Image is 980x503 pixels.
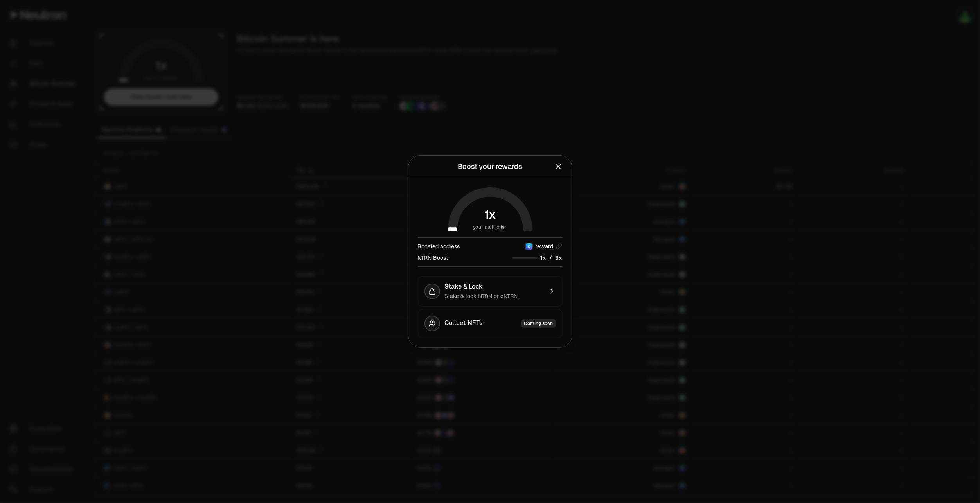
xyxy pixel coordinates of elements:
span: Stake & Lock [445,283,483,291]
div: Coming soon [521,319,556,328]
button: Close [554,161,563,172]
button: Collect NFTsComing soon [418,309,563,338]
button: Stake & LockStake & lock NTRN or dNTRN [418,276,563,307]
div: Boosted address [418,243,460,250]
span: your multiplier [473,223,507,231]
span: reward [535,243,554,250]
img: Keplr [526,243,532,250]
div: NTRN Boost [418,254,448,262]
div: Boost your rewards [458,161,522,172]
div: / [512,253,563,262]
span: Collect NFTs [445,319,483,328]
span: Stake & lock NTRN or dNTRN [445,293,518,300]
button: Keplrreward [525,243,563,250]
